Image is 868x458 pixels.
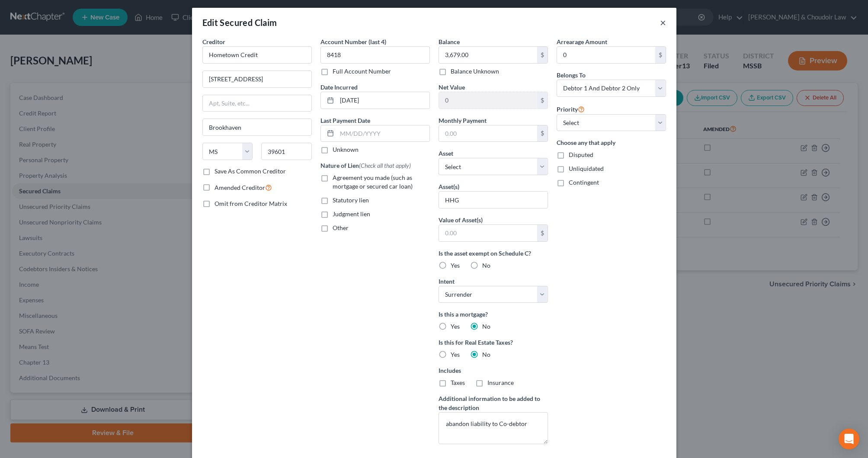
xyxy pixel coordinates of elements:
[203,71,311,87] input: Enter address...
[202,38,225,45] span: Creditor
[202,46,312,64] input: Search creditor by name...
[333,210,370,218] span: Judgment lien
[439,150,453,157] span: Asset
[557,37,607,46] label: Arrearage Amount
[439,338,548,347] label: Is this for Real Estate Taxes?
[359,162,411,169] span: (Check all that apply)
[439,125,537,142] input: 0.00
[557,47,655,63] input: 0.00
[439,225,537,241] input: 0.00
[660,17,666,28] button: ×
[215,184,265,191] span: Amended Creditor
[439,310,548,319] label: Is this a mortgage?
[320,161,411,170] label: Nature of Lien
[203,119,311,135] input: Enter city...
[439,83,465,92] label: Net Value
[655,47,666,63] div: $
[333,196,369,204] span: Statutory lien
[451,323,460,330] span: Yes
[451,67,499,76] label: Balance Unknown
[569,179,599,186] span: Contingent
[215,200,287,207] span: Omit from Creditor Matrix
[439,37,460,46] label: Balance
[439,182,459,191] label: Asset(s)
[569,151,593,158] span: Disputed
[451,262,460,269] span: Yes
[439,92,537,109] input: 0.00
[557,71,586,79] span: Belongs To
[439,394,548,412] label: Additional information to be added to the description
[482,351,490,358] span: No
[537,92,548,109] div: $
[839,429,859,449] div: Open Intercom Messenger
[439,366,548,375] label: Includes
[337,92,429,109] input: MM/DD/YYYY
[487,379,514,386] span: Insurance
[451,379,465,386] span: Taxes
[439,249,548,258] label: Is the asset exempt on Schedule C?
[557,104,585,114] label: Priority
[320,116,370,125] label: Last Payment Date
[333,67,391,76] label: Full Account Number
[537,47,548,63] div: $
[451,351,460,358] span: Yes
[439,215,483,224] label: Value of Asset(s)
[439,116,487,125] label: Monthly Payment
[333,145,359,154] label: Unknown
[482,323,490,330] span: No
[557,138,666,147] label: Choose any that apply
[439,47,537,63] input: 0.00
[215,167,286,176] label: Save As Common Creditor
[320,46,430,64] input: XXXX
[333,174,413,190] span: Agreement you made (such as mortgage or secured car loan)
[202,16,277,29] div: Edit Secured Claim
[537,125,548,142] div: $
[569,165,604,172] span: Unliquidated
[203,95,311,112] input: Apt, Suite, etc...
[261,143,312,160] input: Enter zip...
[337,125,429,142] input: MM/DD/YYYY
[320,83,358,92] label: Date Incurred
[537,225,548,241] div: $
[320,37,386,46] label: Account Number (last 4)
[439,277,455,286] label: Intent
[482,262,490,269] span: No
[333,224,349,231] span: Other
[439,192,548,208] input: Specify...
